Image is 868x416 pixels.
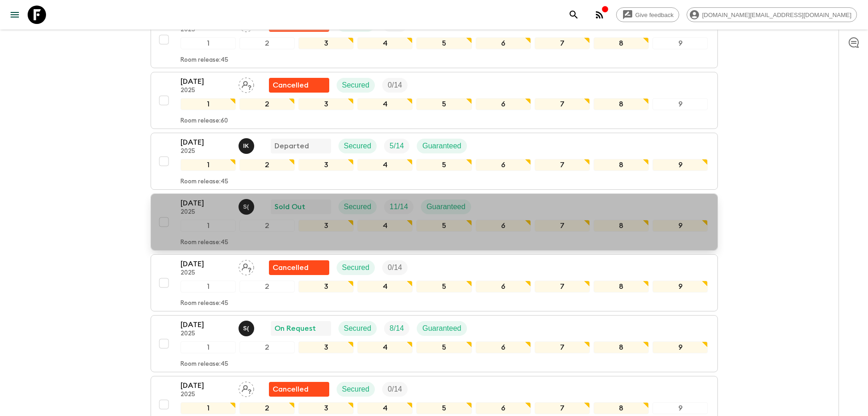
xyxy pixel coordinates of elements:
[382,78,408,93] div: Trip Fill
[426,201,466,212] p: Guaranteed
[384,199,414,214] div: Trip Fill
[357,402,413,414] div: 4
[239,199,256,215] button: S(
[269,260,329,275] div: Flash Pack cancellation
[151,193,718,251] button: [DATE]2025Shandy (Putu) Sandhi Astra JuniawanSold OutSecuredTrip FillGuaranteed123456789Room rele...
[422,141,461,152] p: Guaranteed
[181,281,236,293] div: 1
[181,178,228,186] p: Room release: 45
[181,198,231,209] p: [DATE]
[239,141,256,148] span: I Komang Purnayasa
[388,80,402,91] p: 0 / 14
[357,159,413,171] div: 4
[476,220,531,232] div: 6
[390,201,408,212] p: 11 / 14
[384,139,409,153] div: Trip Fill
[298,281,354,293] div: 3
[181,76,231,87] p: [DATE]
[535,402,590,414] div: 7
[535,281,590,293] div: 7
[181,391,231,398] p: 2025
[357,220,413,232] div: 4
[239,98,295,110] div: 2
[652,402,708,414] div: 9
[416,98,472,110] div: 5
[382,260,408,275] div: Trip Fill
[342,384,370,395] p: Secured
[652,341,708,353] div: 9
[274,323,316,334] p: On Request
[476,281,531,293] div: 6
[338,321,377,336] div: Secured
[6,6,24,24] button: menu
[181,330,231,338] p: 2025
[239,80,254,88] span: Assign pack leader
[239,220,295,232] div: 2
[239,323,256,331] span: Shandy (Putu) Sandhi Astra Juniawan
[616,7,679,22] a: Give feedback
[181,402,236,414] div: 1
[342,262,370,273] p: Secured
[565,6,583,24] button: search adventures
[416,402,472,414] div: 5
[151,254,718,311] button: [DATE]2025Assign pack leaderFlash Pack cancellationSecuredTrip Fill123456789Room release:45
[181,209,231,216] p: 2025
[181,57,228,64] p: Room release: 45
[476,341,531,353] div: 6
[594,281,649,293] div: 8
[652,159,708,171] div: 9
[594,37,649,49] div: 8
[181,159,236,171] div: 1
[181,137,231,148] p: [DATE]
[388,262,402,273] p: 0 / 14
[181,220,236,232] div: 1
[476,98,531,110] div: 6
[416,341,472,353] div: 5
[416,159,472,171] div: 5
[384,321,409,336] div: Trip Fill
[181,26,231,34] p: 2025
[181,361,228,368] p: Room release: 45
[298,98,354,110] div: 3
[652,37,708,49] div: 9
[151,11,718,68] button: [DATE]2025Assign pack leaderFlash Pack cancellationSecuredTrip Fill123456789Room release:45
[181,258,231,270] p: [DATE]
[181,341,236,353] div: 1
[594,159,649,171] div: 8
[357,98,413,110] div: 4
[181,87,231,94] p: 2025
[357,37,413,49] div: 4
[652,281,708,293] div: 9
[243,203,249,211] p: S (
[181,98,236,110] div: 1
[269,78,329,93] div: Flash Pack cancellation
[357,281,413,293] div: 4
[630,12,679,18] span: Give feedback
[416,220,472,232] div: 5
[357,341,413,353] div: 4
[535,341,590,353] div: 7
[273,80,309,91] p: Cancelled
[535,220,590,232] div: 7
[338,139,377,153] div: Secured
[344,141,372,152] p: Secured
[476,402,531,414] div: 6
[652,220,708,232] div: 9
[239,263,254,270] span: Assign pack leader
[239,159,295,171] div: 2
[390,141,404,152] p: 5 / 14
[243,325,249,332] p: S (
[594,402,649,414] div: 8
[151,133,718,190] button: [DATE]2025I Komang PurnayasaDepartedSecuredTrip FillGuaranteed123456789Room release:45
[274,201,305,212] p: Sold Out
[181,117,228,125] p: Room release: 60
[151,315,718,372] button: [DATE]2025Shandy (Putu) Sandhi Astra JuniawanOn RequestSecuredTrip FillGuaranteed123456789Room re...
[181,148,231,155] p: 2025
[181,37,236,49] div: 1
[298,220,354,232] div: 3
[422,323,461,334] p: Guaranteed
[416,281,472,293] div: 5
[181,270,231,277] p: 2025
[181,380,231,391] p: [DATE]
[298,159,354,171] div: 3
